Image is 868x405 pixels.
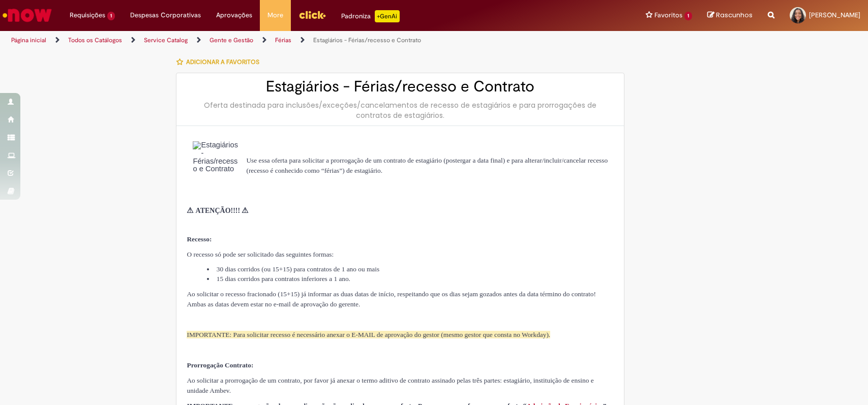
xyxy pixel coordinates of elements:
span: [PERSON_NAME] [809,11,860,19]
p: +GenAi [375,10,400,22]
img: Estagiários - Férias/recesso e Contrato [193,141,240,196]
li: 30 dias corridos (ou 15+15) para contratos de 1 ano ou mais [207,264,614,274]
a: Estagiários - Férias/recesso e Contrato [313,36,421,44]
span: Favoritos [654,10,682,20]
span: O recesso só pode ser solicitado das seguintes formas: [187,251,334,258]
div: Padroniza [341,10,400,22]
span: Ao solicitar o recesso fracionado (15+15) já informar as duas datas de início, respeitando que os... [187,290,595,308]
span: More [267,10,283,20]
span: Aprovações [216,10,252,20]
a: Página inicial [11,36,46,44]
img: ServiceNow [1,5,53,25]
span: Ao solicitar a prorrogação de um contrato, por favor já anexar o termo aditivo de contrato assina... [187,377,593,394]
span: 1 [107,12,115,20]
span: ATENÇÃO!!!! [196,207,241,214]
span: ⚠ [187,206,193,214]
img: click_logo_yellow_360x200.png [298,7,326,22]
strong: Recesso: [187,235,212,243]
a: Service Catalog [144,36,188,44]
ul: Trilhas de página [8,31,571,50]
li: 15 dias corridos para contratos inferiores a 1 ano. [207,274,614,284]
span: Rascunhos [716,10,753,20]
span: IMPORTANTE: Para solicitar recesso é necessário anexar o E-MAIL de aprovação do gestor (mesmo ges... [187,331,550,338]
a: Todos os Catálogos [68,36,122,44]
span: Use essa oferta para solicitar a prorrogação de um contrato de estagiário (postergar a data final... [246,157,608,174]
a: Rascunhos [707,11,753,20]
span: 1 [684,12,692,20]
span: ⚠ [242,206,248,214]
button: Adicionar a Favoritos [176,51,265,73]
strong: Prorrogação Contrato: [187,361,253,369]
h2: Estagiários - Férias/recesso e Contrato [187,78,614,95]
a: Gente e Gestão [209,36,253,44]
span: Requisições [70,10,105,20]
a: Férias [275,36,291,44]
span: Adicionar a Favoritos [186,58,259,66]
span: Despesas Corporativas [130,10,201,20]
div: Oferta destinada para inclusões/exceções/cancelamentos de recesso de estagiários e para prorrogaç... [187,100,614,120]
